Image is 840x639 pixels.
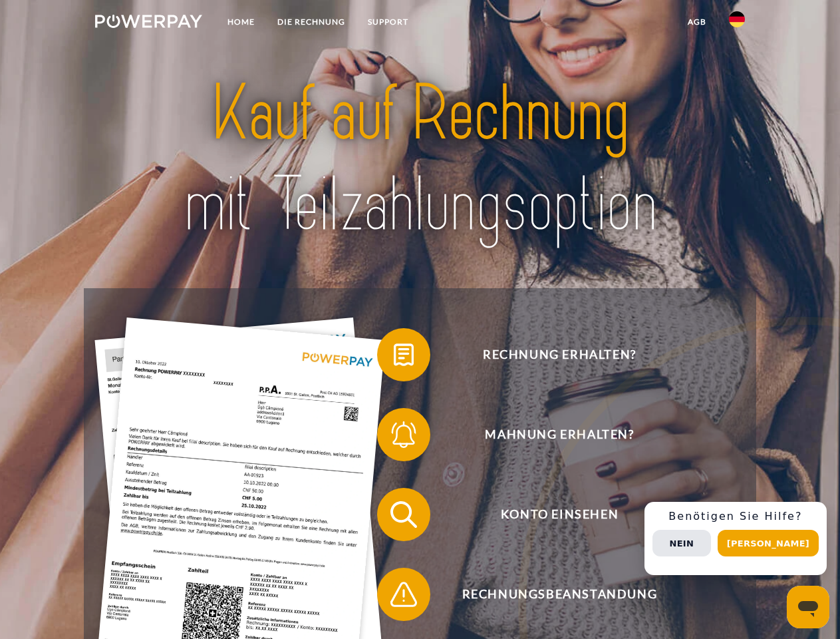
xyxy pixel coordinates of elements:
button: [PERSON_NAME] [718,530,819,556]
span: Konto einsehen [396,488,722,541]
button: Nein [652,530,711,556]
button: Mahnung erhalten? [377,408,723,461]
img: qb_warning.svg [387,578,420,611]
button: Rechnung erhalten? [377,328,723,381]
button: Rechnungsbeanstandung [377,568,723,621]
a: Home [216,10,266,34]
img: qb_bill.svg [387,338,420,371]
a: agb [676,10,718,34]
a: SUPPORT [356,10,420,34]
div: Schnellhilfe [644,502,827,575]
button: Konto einsehen [377,488,723,541]
h3: Benötigen Sie Hilfe? [652,510,819,523]
img: title-powerpay_de.svg [127,64,713,255]
iframe: Schaltfläche zum Öffnen des Messaging-Fensters [787,586,829,628]
a: DIE RECHNUNG [266,10,356,34]
img: qb_bell.svg [387,418,420,451]
span: Mahnung erhalten? [396,408,722,461]
img: qb_search.svg [387,498,420,531]
span: Rechnung erhalten? [396,328,722,381]
img: de [729,11,745,27]
img: logo-powerpay-white.svg [95,15,202,28]
span: Rechnungsbeanstandung [396,568,722,621]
